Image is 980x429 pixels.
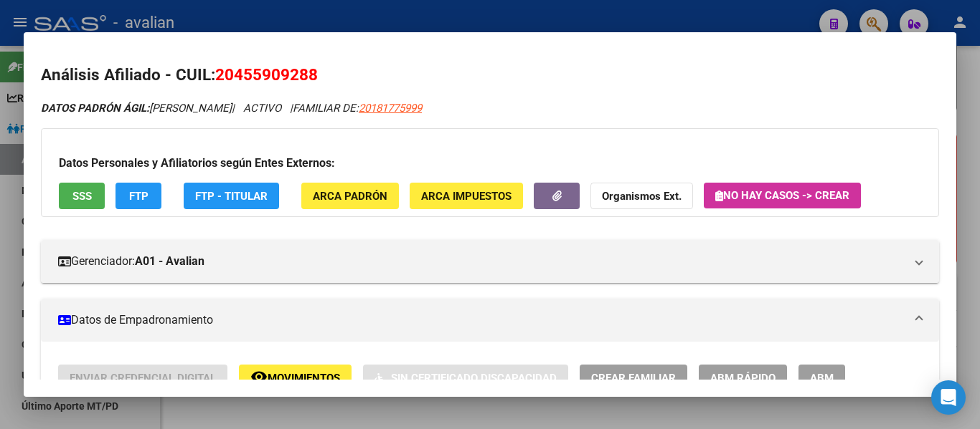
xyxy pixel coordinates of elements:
[363,365,568,391] button: Sin Certificado Discapacidad
[239,365,352,391] button: Movimientos
[602,190,682,203] strong: Organismos Ext.
[359,102,422,115] span: 20181775999
[59,183,105,209] button: SSS
[421,190,512,203] span: ARCA Impuestos
[41,240,939,283] mat-expansion-panel-header: Gerenciador:A01 - Avalian
[195,190,268,203] span: FTP - Titular
[215,65,318,84] span: 20455909288
[699,365,787,391] button: ABM Rápido
[41,102,232,115] span: [PERSON_NAME]
[58,253,905,270] mat-panel-title: Gerenciador:
[591,372,676,385] span: Crear Familiar
[313,190,387,203] span: ARCA Padrón
[798,365,845,391] button: ABM
[59,155,921,172] h3: Datos Personales y Afiliatorios según Entes Externos:
[41,63,939,87] h2: Análisis Afiliado - CUIL:
[41,299,939,342] mat-expansion-panel-header: Datos de Empadronamiento
[184,183,279,209] button: FTP - Titular
[41,102,149,115] strong: DATOS PADRÓN ÁGIL:
[391,372,557,385] span: Sin Certificado Discapacidad
[250,368,268,385] mat-icon: remove_red_eye
[715,189,849,202] span: No hay casos -> Crear
[580,365,687,391] button: Crear Familiar
[72,190,92,203] span: SSS
[41,102,422,115] i: | ACTIVO |
[70,372,216,385] span: Enviar Credencial Digital
[931,380,966,415] div: Open Intercom Messenger
[710,372,776,385] span: ABM Rápido
[293,102,422,115] span: FAMILIAR DE:
[810,372,834,385] span: ABM
[410,183,523,209] button: ARCA Impuestos
[704,183,861,208] button: No hay casos -> Crear
[301,183,399,209] button: ARCA Padrón
[590,183,693,209] button: Organismos Ext.
[58,312,905,329] mat-panel-title: Datos de Empadronamiento
[268,372,340,385] span: Movimientos
[58,365,227,391] button: Enviar Credencial Digital
[129,190,149,203] span: FTP
[116,183,161,209] button: FTP
[135,253,204,270] strong: A01 - Avalian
